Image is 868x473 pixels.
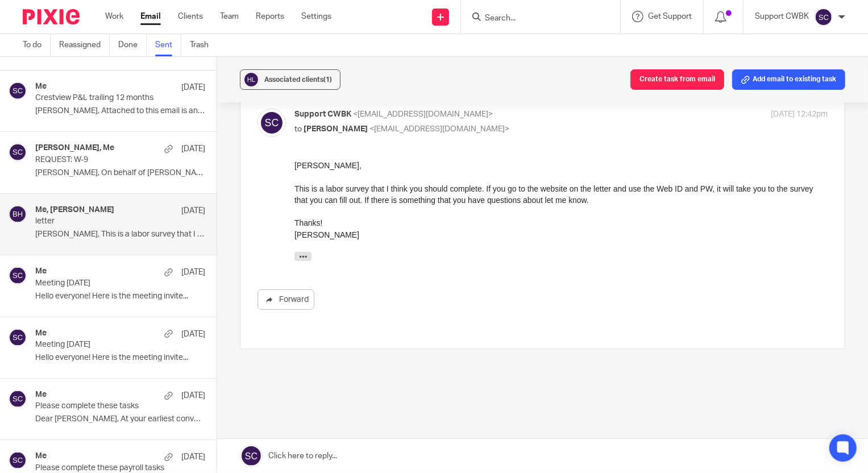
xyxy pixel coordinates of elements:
[35,279,171,288] p: Meeting [DATE]
[243,71,260,88] img: svg%3E
[59,34,110,56] a: Reassigned
[264,76,332,83] span: Associated clients
[181,205,205,217] p: [DATE]
[181,143,205,155] p: [DATE]
[181,451,205,463] p: [DATE]
[35,329,47,338] h4: Me
[35,451,47,461] h4: Me
[35,82,47,92] h4: Me
[240,69,340,90] button: Associated clients(1)
[35,106,205,116] p: [PERSON_NAME], Attached to this email is an Excel...
[369,125,509,133] span: <[EMAIL_ADDRESS][DOMAIN_NAME]>
[35,340,171,350] p: Meeting [DATE]
[35,390,47,400] h4: Me
[9,329,27,347] img: svg%3E
[35,155,171,165] p: REQUEST: W-9
[118,34,147,56] a: Done
[648,13,692,20] span: Get Support
[35,292,205,301] p: Hello everyone! Here is the meeting invite...
[35,205,114,215] h4: Me, [PERSON_NAME]
[256,11,284,22] a: Reports
[190,34,217,56] a: Trash
[35,267,47,276] h4: Me
[35,217,171,226] p: letter
[323,76,332,83] span: (1)
[23,34,51,56] a: To do
[9,205,27,223] img: svg%3E
[35,143,114,153] h4: [PERSON_NAME], Me
[35,401,171,411] p: Please complete these tasks
[9,267,27,285] img: svg%3E
[35,463,171,473] p: Please complete these payroll tasks
[155,34,181,56] a: Sent
[294,125,302,133] span: to
[35,414,205,424] p: Dear [PERSON_NAME], At your earliest convenience, please...
[9,82,27,100] img: svg%3E
[105,11,123,22] a: Work
[258,289,314,310] a: Forward
[294,110,351,118] span: Support CWBK
[301,11,331,22] a: Settings
[181,82,205,93] p: [DATE]
[35,353,205,363] p: Hello everyone! Here is the meeting invite...
[304,125,368,133] span: [PERSON_NAME]
[181,267,205,278] p: [DATE]
[178,11,203,22] a: Clients
[35,230,205,239] p: [PERSON_NAME], This is a labor survey that I think...
[220,11,239,22] a: Team
[9,451,27,470] img: svg%3E
[35,93,171,103] p: Crestview P&L trailing 12 months
[9,390,27,408] img: svg%3E
[35,168,205,178] p: [PERSON_NAME], On behalf of [PERSON_NAME] with Flats at...
[771,109,828,121] p: [DATE] 12:42pm
[181,390,205,401] p: [DATE]
[755,11,809,22] p: Support CWBK
[732,69,845,90] button: Add email to existing task
[353,110,493,118] span: <[EMAIL_ADDRESS][DOMAIN_NAME]>
[140,11,161,22] a: Email
[181,329,205,340] p: [DATE]
[9,143,27,161] img: svg%3E
[630,69,724,90] button: Create task from email
[258,109,286,137] img: svg%3E
[484,14,586,24] input: Search
[815,8,833,26] img: svg%3E
[23,9,80,24] img: Pixie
